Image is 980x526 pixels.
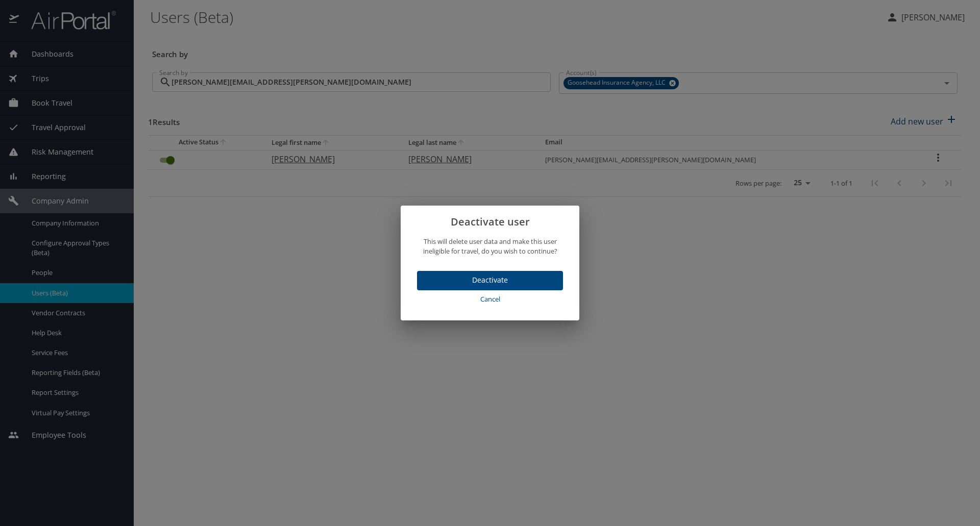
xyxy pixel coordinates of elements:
span: Deactivate [425,274,555,287]
span: Cancel [421,293,559,305]
button: Deactivate [417,271,563,291]
button: Cancel [417,290,563,308]
h2: Deactivate user [413,214,567,230]
p: This will delete user data and make this user ineligible for travel, do you wish to continue? [413,237,567,256]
